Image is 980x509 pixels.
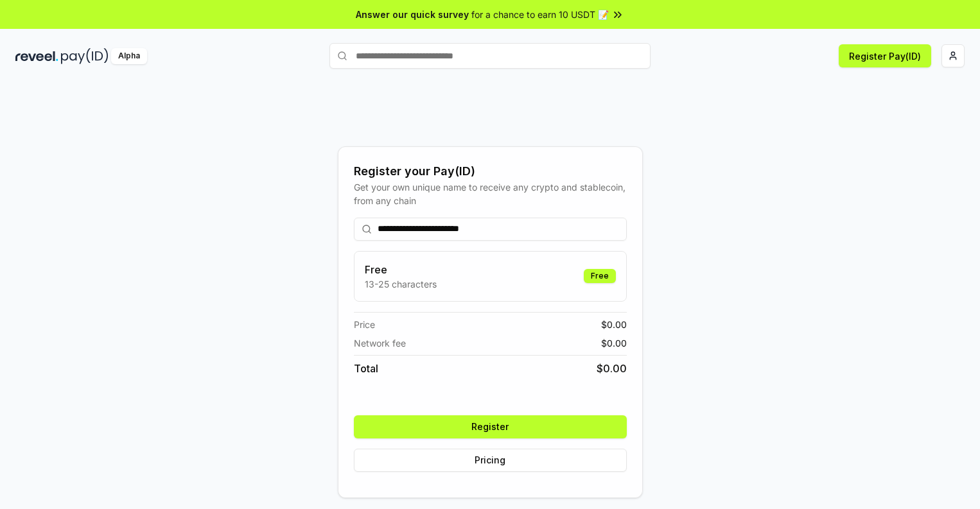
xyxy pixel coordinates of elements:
[601,318,627,331] span: $ 0.00
[584,269,616,283] div: Free
[354,449,627,472] button: Pricing
[354,336,406,350] span: Network fee
[354,162,627,180] div: Register your Pay(ID)
[15,48,58,64] img: reveel_dark
[61,48,109,64] img: pay_id
[839,44,931,67] button: Register Pay(ID)
[365,262,437,277] h3: Free
[601,336,627,350] span: $ 0.00
[111,48,147,64] div: Alpha
[365,277,437,291] p: 13-25 characters
[471,8,609,21] span: for a chance to earn 10 USDT 📝
[597,361,627,376] span: $ 0.00
[356,8,469,21] span: Answer our quick survey
[354,180,627,207] div: Get your own unique name to receive any crypto and stablecoin, from any chain
[354,415,627,438] button: Register
[354,318,375,331] span: Price
[354,361,378,376] span: Total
